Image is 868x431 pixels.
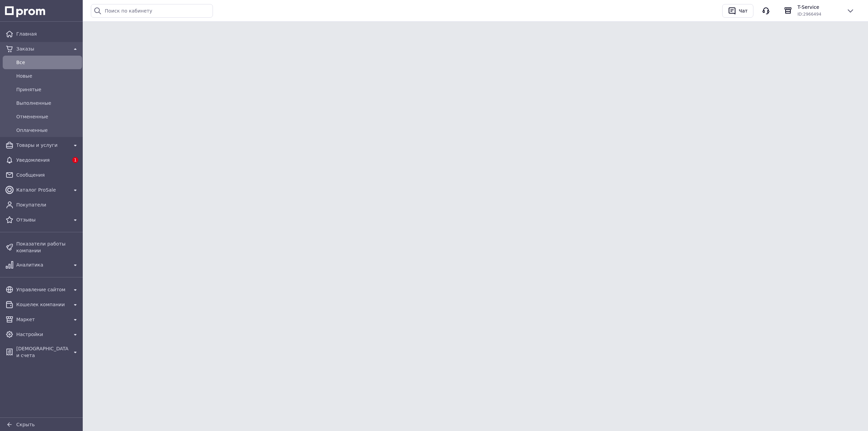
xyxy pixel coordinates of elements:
span: Принятые [16,86,79,93]
span: Кошелек компании [16,301,68,308]
span: T-Service [797,4,841,11]
span: Управление сайтом [16,286,68,293]
span: Настройки [16,331,68,338]
div: Чат [737,6,749,16]
button: Чат [722,4,753,18]
span: Заказы [16,45,68,52]
span: Товары и услуги [16,142,68,149]
span: Все [16,59,79,66]
span: Отзывы [16,216,68,223]
span: [DEMOGRAPHIC_DATA] и счета [16,345,68,359]
span: Маркет [16,316,68,323]
span: Уведомления [16,157,68,163]
span: Новые [16,73,79,79]
input: Поиск по кабинету [91,4,213,18]
span: ID: 2966494 [797,12,821,17]
span: Главная [16,31,79,37]
span: 1 [72,157,78,163]
span: Скрыть [16,422,35,427]
span: Оплаченные [16,127,79,134]
span: Отмененные [16,113,79,120]
span: Покупатели [16,201,79,208]
span: Аналитика [16,261,68,268]
span: Каталог ProSale [16,187,68,193]
span: Показатели работы компании [16,240,79,254]
span: Сообщения [16,172,79,178]
span: Выполненные [16,100,79,106]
